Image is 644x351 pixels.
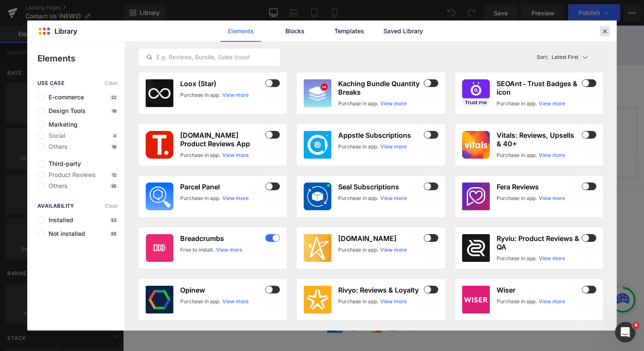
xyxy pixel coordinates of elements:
a: Refund Policy [141,218,188,228]
a: Sustainability [17,243,63,253]
button: Latest FirstSort:Latest First [533,49,604,66]
span: Sort: [537,54,548,60]
h3: [DOMAIN_NAME] Product Reviews App [180,131,264,148]
h3: Rivyo: Reviews & Loyalty [338,286,422,294]
div: Purchase in app. [338,100,379,107]
div: Purchase in app. [497,255,537,262]
p: 16 [110,144,118,149]
a: View more [539,151,565,159]
a: Privacy Policy [141,230,189,241]
p: 22 [109,95,118,100]
h3: Ryviu: Product Reviews & QA [497,234,580,251]
h3: Wiser [497,286,580,294]
a: Blocks [275,20,315,42]
span: Availability [37,203,75,209]
img: stamped.jpg [304,234,331,262]
span: Marketing [44,121,78,128]
span: Clear [105,203,118,209]
div: Purchase in app. [180,194,221,202]
a: Templates [329,20,369,42]
a: View more [222,298,249,305]
img: CJed0K2x44sDEAE=.png [462,234,490,262]
span: 4 [632,322,639,329]
h3: Breadcrumbs [180,234,264,243]
h3: [DOMAIN_NAME] [338,234,422,243]
div: Purchase in app. [180,298,221,305]
p: or Drag & Drop elements from left sidebar [20,126,500,132]
p: Elements [37,52,125,65]
span: Others [44,143,67,150]
a: Elements [221,20,261,42]
img: 1fd9b51b-6ce7-437c-9b89-91bf9a4813c7.webp [304,79,331,107]
a: View more [380,194,407,202]
h3: SEOAnt ‑ Trust Badges & icon [497,79,580,96]
span: Third-party [44,160,81,167]
a: Explore Blocks [181,102,257,119]
h3: Appstle Subscriptions [338,131,422,139]
img: 911edb42-71e6-4210-8dae-cbf10c40066b.png [304,286,331,313]
h3: Opinew [180,286,264,294]
div: Purchase in app. [497,151,537,159]
img: 6187dec1-c00a-4777-90eb-316382325808.webp [304,131,331,159]
img: 42507938-1a07-4996-be12-859afe1b335a.png [304,183,331,210]
span: Design Tools [44,107,86,114]
a: Add Single Section [264,102,341,119]
a: View more [539,255,565,262]
div: Purchase in app. [497,100,537,107]
a: Contact Us [17,218,55,228]
div: Purchase in app. [338,143,379,151]
a: Shipping Policy [141,205,194,216]
a: View more [539,100,565,107]
p: 55 [109,231,118,236]
a: View more [216,246,242,254]
p: Join [PERSON_NAME] in global conservation efforts, exclusive Travel Expeditions, and special insi... [265,205,394,234]
img: opinew.jpg [146,286,173,313]
h3: Loox (Star) [180,79,264,88]
span: Not installed [44,230,85,237]
p: Latest First [552,53,578,61]
span: Social [44,132,65,139]
a: View more [380,100,407,107]
span: Installed [44,217,73,223]
div: Purchase in app. [497,298,537,305]
h3: Vitals: Reviews, Upsells & 40+ [497,131,580,148]
span: use case [37,80,64,86]
div: Purchase in app. [338,298,379,305]
p: 12 [110,172,118,177]
a: View more [539,298,565,305]
span: E-commerce [44,94,84,101]
h3: Seal Subscriptions [338,183,422,191]
a: View more [380,246,407,254]
a: Terms of Service [141,243,198,253]
a: View more [539,194,565,202]
h2: Join the Adventure [265,191,394,197]
iframe: Intercom live chat [615,322,635,342]
a: View more [222,151,249,159]
div: Purchase in app. [497,194,537,202]
p: 4 [112,133,118,138]
p: 16 [110,108,118,113]
div: Purchase in app. [180,151,221,159]
input: Enter your email [265,241,393,258]
b: TERMS & POLICY [141,190,227,197]
div: Purchase in app. [338,194,379,202]
a: View more [380,298,407,305]
span: Clear [105,80,118,86]
div: Free to install. [180,246,214,254]
h3: Kaching Bundle Quantity Breaks [338,79,422,96]
div: Purchase in app. [180,91,221,99]
img: 9f98ff4f-a019-4e81-84a1-123c6986fecc.png [462,79,490,107]
span: Others [44,183,67,189]
img: 26b75d61-258b-461b-8cc3-4bcb67141ce0.png [462,131,490,159]
img: loox.jpg [146,79,173,107]
a: FAQ [17,205,32,216]
b: COMPANY [17,190,66,197]
p: 35 [109,183,118,189]
a: View more [222,194,249,202]
input: E.g. Reviews, Bundle, Sales boost... [139,52,279,62]
a: Saved Library [383,20,423,42]
a: View more [222,91,249,99]
div: Purchase in app. [338,246,379,254]
img: 1eba8361-494e-4e64-aaaa-f99efda0f44d.png [146,131,173,159]
p: 53 [109,218,118,223]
